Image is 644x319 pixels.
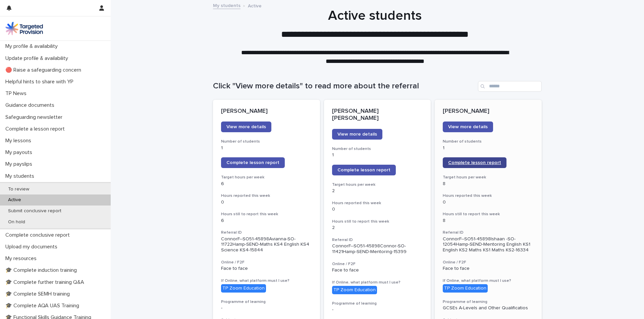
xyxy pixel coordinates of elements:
[221,175,312,180] h3: Target hours per week
[221,212,312,217] h3: Hours still to report this week
[332,301,423,306] h3: Programme of learning
[443,218,534,224] p: 8
[221,145,312,151] p: 1
[221,122,271,132] a: View more details
[3,267,82,273] p: 🎓 Complete induction training
[221,284,266,293] div: TP Zoom Education
[443,236,534,253] p: ConnorF--SO51-45898Ishaan -SO-12054Hamp-SEND-Mentoring English KS1 English KS2 Maths KS1 Maths KS...
[3,67,87,73] p: 🔴 Raise a safeguarding concern
[3,303,85,309] p: 🎓 Complete AQA UAS Training
[332,225,423,231] p: 2
[332,237,423,243] h3: Referral ID
[3,197,26,203] p: Active
[332,243,423,255] p: ConnorF--SO51-45898Connor-SO-11421Hamp-SEND-Mentoring-15399
[443,175,534,180] h3: Target hours per week
[3,279,90,286] p: 🎓 Complete further training Q&A
[221,139,312,144] h3: Number of students
[3,43,63,50] p: My profile & availability
[332,182,423,187] h3: Target hours per week
[443,139,534,144] h3: Number of students
[332,201,423,206] h3: Hours reported this week
[332,188,423,194] p: 2
[3,102,60,108] p: Guidance documents
[3,219,31,225] p: On hold
[332,280,423,285] h3: If Online, what platform must I use?
[221,108,312,115] p: [PERSON_NAME]
[211,8,539,24] h1: Active students
[226,125,266,129] span: View more details
[332,152,423,158] p: 1
[221,218,312,224] p: 6
[332,286,377,294] div: TP Zoom Education
[443,299,534,305] h3: Programme of learning
[332,108,423,122] p: [PERSON_NAME] [PERSON_NAME]
[332,267,423,273] p: Face to face
[3,90,32,97] p: TP News
[221,193,312,198] h3: Hours reported this week
[221,278,312,284] h3: If Online, what platform must I use?
[3,186,35,192] p: To review
[3,55,73,62] p: Update profile & availability
[443,212,534,217] h3: Hours still to report this week
[448,125,488,129] span: View more details
[5,22,43,35] img: M5nRWzHhSzIhMunXDL62
[226,160,279,165] span: Complete lesson report
[3,161,38,167] p: My payslips
[3,173,40,179] p: My students
[3,79,79,85] p: Helpful hints to share with YP
[332,261,423,267] h3: Online / F2F
[3,126,70,132] p: Complete a lesson report
[3,208,67,214] p: Submit conclusive report
[213,81,475,91] h1: Click "View more details" to read more about the referral
[248,2,262,9] p: Active
[478,81,542,92] input: Search
[3,149,38,156] p: My payouts
[443,266,534,271] p: Face to face
[443,305,534,311] p: GCSEs A-Levels and Other Qualificatios
[443,193,534,198] h3: Hours reported this week
[443,230,534,235] h3: Referral ID
[221,157,285,168] a: Complete lesson report
[337,168,390,172] span: Complete lesson report
[3,291,75,297] p: 🎓 Complete SEMH training
[443,260,534,265] h3: Online / F2F
[221,181,312,187] p: 6
[443,200,534,205] p: 0
[332,307,423,313] p: -
[221,230,312,235] h3: Referral ID
[337,132,377,137] span: View more details
[443,145,534,151] p: 1
[3,114,68,121] p: Safeguarding newsletter
[221,200,312,205] p: 0
[443,284,488,293] div: TP Zoom Education
[443,278,534,284] h3: If Online, what platform must I use?
[443,122,493,132] a: View more details
[3,255,42,262] p: My resources
[443,157,506,168] a: Complete lesson report
[221,299,312,305] h3: Programme of learning
[332,146,423,152] h3: Number of students
[443,108,534,115] p: [PERSON_NAME]
[221,266,312,271] p: Face to face
[332,207,423,212] p: 0
[332,165,396,175] a: Complete lesson report
[221,236,312,253] p: ConnorF--SO51-45898Avianna-SO-11722Hamp-SEND-Maths KS4 English KS4 Science KS4-15844
[3,232,75,238] p: Complete conclusive report
[221,260,312,265] h3: Online / F2F
[443,181,534,187] p: 8
[448,160,501,165] span: Complete lesson report
[332,219,423,224] h3: Hours still to report this week
[221,305,312,311] p: -
[3,244,63,250] p: Upload my documents
[213,1,240,9] a: My students
[332,129,382,140] a: View more details
[3,138,37,144] p: My lessons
